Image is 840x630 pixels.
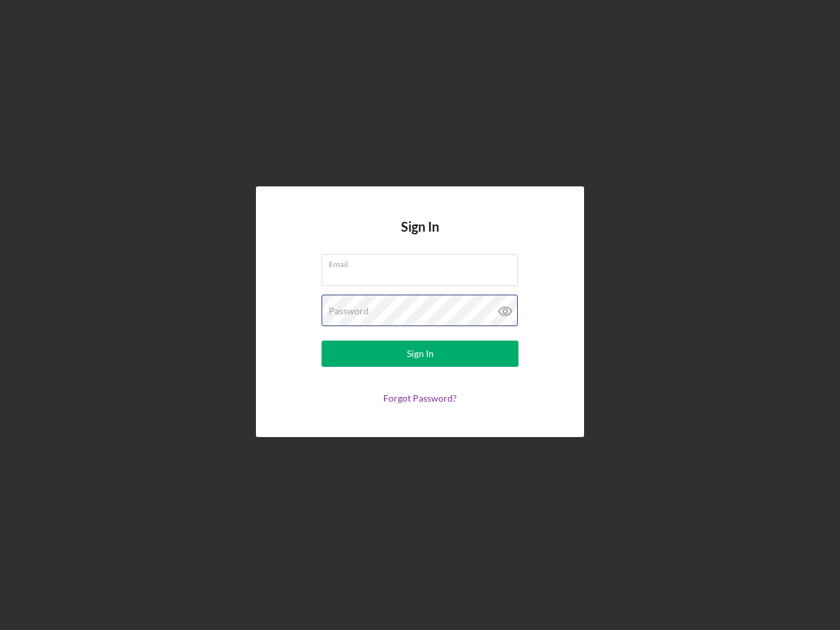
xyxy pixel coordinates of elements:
[329,255,518,269] label: Email
[329,306,369,316] label: Password
[401,219,439,254] h4: Sign In
[407,341,434,367] div: Sign In
[383,392,457,404] a: Forgot Password?
[322,341,518,367] button: Sign In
